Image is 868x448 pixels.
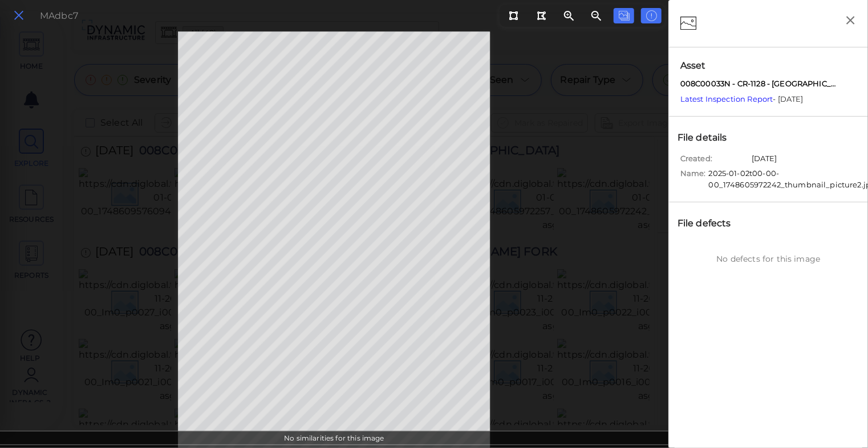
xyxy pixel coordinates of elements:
[675,214,746,233] div: File defects
[680,94,804,103] span: - [DATE]
[820,397,859,439] iframe: Chat
[680,168,706,183] span: Name:
[752,153,777,168] span: [DATE]
[675,253,862,265] div: No defects for this image
[680,59,857,73] span: Asset
[680,153,749,168] span: Created:
[680,78,840,90] span: 008C00033N - CR-1128 - Salem Creek Road Over MCCOYS FORK
[675,128,742,147] div: File details
[680,94,773,103] a: Latest Inspection Report
[40,9,78,23] div: MAdbc7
